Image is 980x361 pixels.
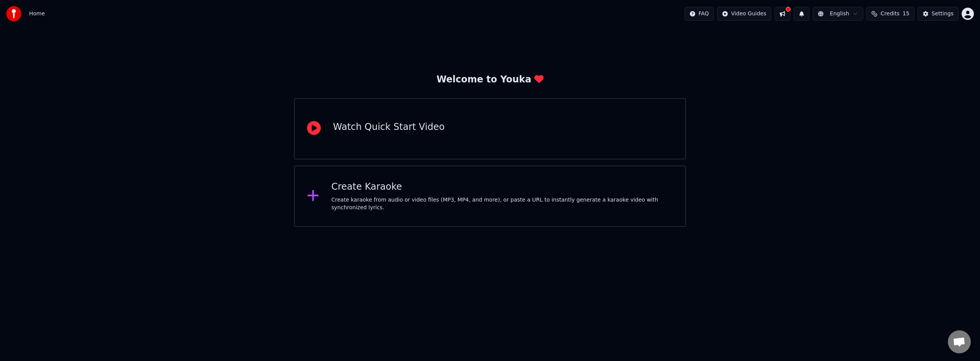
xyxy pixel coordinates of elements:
img: youka [6,6,21,21]
button: FAQ [684,7,714,21]
nav: breadcrumb [29,10,45,18]
span: Credits [880,10,899,18]
span: 15 [903,10,910,18]
div: Settings [932,10,954,18]
div: Open chat [948,330,971,353]
button: Credits15 [866,7,914,21]
button: Settings [918,7,959,21]
div: Watch Quick Start Video [333,121,444,133]
button: Video Guides [717,7,771,21]
div: Welcome to Youka [436,74,544,86]
div: Create Karaoke [332,181,673,193]
div: Create karaoke from audio or video files (MP3, MP4, and more), or paste a URL to instantly genera... [332,196,673,212]
span: Home [29,10,45,18]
